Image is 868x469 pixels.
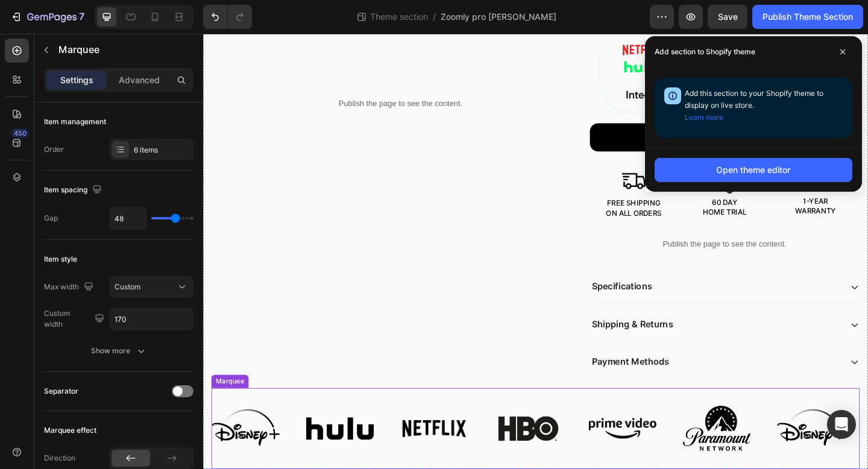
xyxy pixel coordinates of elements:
[456,147,481,172] img: Free Shipping Icon
[110,207,146,229] input: Auto
[44,386,78,397] div: Separator
[215,393,288,467] img: Alt image
[44,453,75,464] div: Direction
[644,177,688,198] p: 1-YEAR WARRANTY
[11,373,47,384] div: Marquee
[112,418,186,442] img: Alt image
[5,5,90,29] button: 7
[60,74,93,87] p: Settings
[423,351,508,364] p: Payment Methods
[44,182,104,198] div: Item spacing
[317,393,391,467] img: Alt image
[555,149,580,174] img: Home Trial Icon
[44,340,193,362] button: Show more
[827,410,856,439] div: Open Intercom Messenger
[441,11,556,24] span: Zoomly pro [PERSON_NAME]
[119,74,160,87] p: Advanced
[421,98,715,128] button: Add to cart
[653,145,679,171] img: Warranty Icon
[716,164,791,177] div: Open theme editor
[420,418,493,441] img: Alt image
[203,34,868,469] iframe: Design area
[91,345,147,357] div: Show more
[423,310,512,323] p: Shipping & Returns
[44,254,77,265] div: Item style
[438,179,498,201] p: FREE SHIPPING ON ALL ORDERS
[752,5,863,29] button: Publish Theme Section
[655,46,755,58] p: Add section to Shopify theme
[708,5,747,29] button: Save
[44,116,106,127] div: Item management
[79,10,84,24] p: 7
[685,89,823,122] span: Add this section to your Shopify theme to display on live store.
[685,112,723,124] button: Learn more
[522,405,596,454] img: Alt image
[433,11,436,24] span: /
[368,11,430,24] span: Theme section
[538,106,596,120] div: Add to cart
[44,279,96,295] div: Max width
[544,178,591,200] p: 60 DAY HOME TRIAL
[624,409,698,449] img: Alt image
[134,145,190,156] div: 6 items
[763,11,853,24] div: Publish Theme Section
[423,269,489,282] p: Specifications
[44,213,58,224] div: Gap
[11,128,29,138] div: 450
[109,276,193,298] button: Custom
[110,308,193,330] input: Auto
[718,12,738,22] span: Save
[115,282,140,291] span: Custom
[203,5,252,29] div: Undo/Redo
[44,425,96,436] div: Marquee effect
[58,43,189,57] p: Marquee
[655,158,852,182] button: Open theme editor
[421,223,715,236] p: Publish the page to see the content.
[44,144,64,155] div: Order
[44,308,107,330] div: Custom width
[10,409,83,449] img: Alt image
